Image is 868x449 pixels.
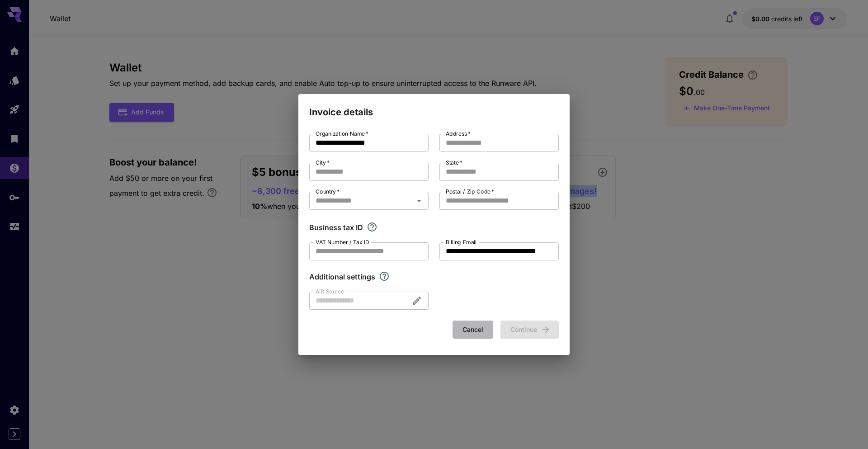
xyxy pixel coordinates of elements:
[453,321,493,339] button: Cancel
[446,188,494,195] label: Postal / Zip Code
[316,238,369,246] label: VAT Number / Tax ID
[316,159,330,166] label: City
[367,222,377,232] svg: If you are a business tax registrant, please enter your business tax ID here.
[316,288,344,295] label: AIR Source
[446,159,462,166] label: State
[446,238,476,246] label: Billing Email
[298,94,570,119] h2: Invoice details
[413,194,425,207] button: Open
[309,222,363,233] p: Business tax ID
[316,188,340,195] label: Country
[379,271,390,282] svg: Explore additional customization settings
[446,130,471,137] label: Address
[309,271,375,282] p: Additional settings
[316,130,368,137] label: Organization Name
